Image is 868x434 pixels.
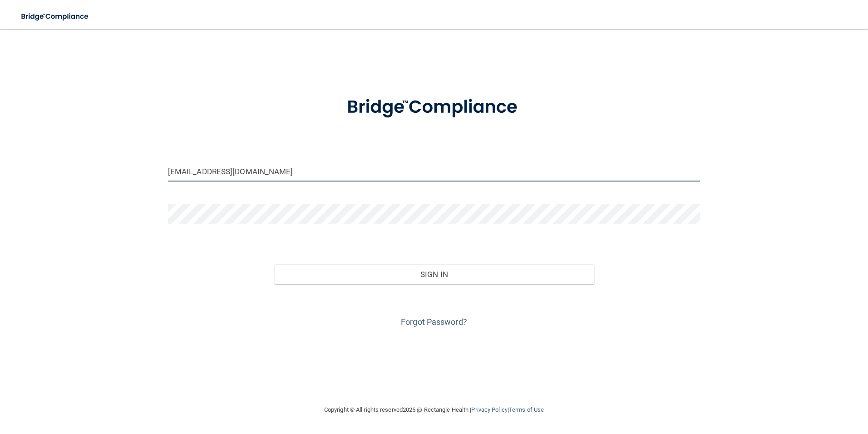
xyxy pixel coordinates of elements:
[268,395,600,424] div: Copyright © All rights reserved 2025 @ Rectangle Health | |
[401,317,467,327] a: Forgot Password?
[471,406,507,413] a: Privacy Policy
[509,406,544,413] a: Terms of Use
[14,7,97,26] img: bridge_compliance_login_screen.278c3ca4.svg
[274,264,594,284] button: Sign In
[168,161,700,182] input: Email
[328,84,540,131] img: bridge_compliance_login_screen.278c3ca4.svg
